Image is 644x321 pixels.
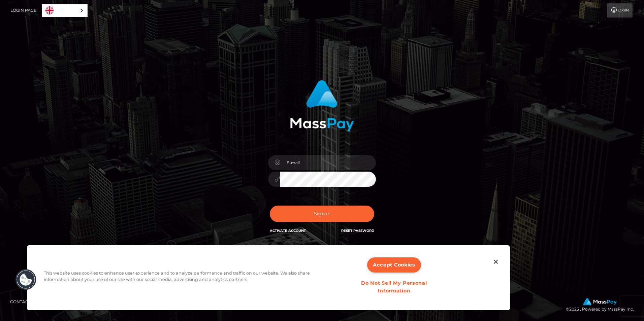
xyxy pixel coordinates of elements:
a: Login Page [10,3,36,17]
div: Privacy [27,245,510,310]
div: © 2025 , Powered by MassPay Inc. [566,298,639,313]
button: Accept Cookies [367,257,421,273]
a: Reset Password [341,228,374,233]
a: Activate Account [270,228,306,233]
aside: Language selected: English [42,4,88,17]
button: Close [488,254,503,269]
div: Cookie banner [27,245,510,310]
a: Login [607,3,633,17]
button: Do Not Sell My Personal Information [346,276,442,298]
button: Cookies [15,269,37,290]
a: English [42,4,87,17]
img: MassPay Login [290,80,354,132]
img: MassPay [583,298,617,306]
input: E-mail... [280,155,376,170]
button: Sign in [270,206,374,222]
div: Language [42,4,88,17]
a: Contact Us [7,296,40,307]
div: This website uses cookies to enhance user experience and to analyze performance and traffic on ou... [44,270,336,286]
